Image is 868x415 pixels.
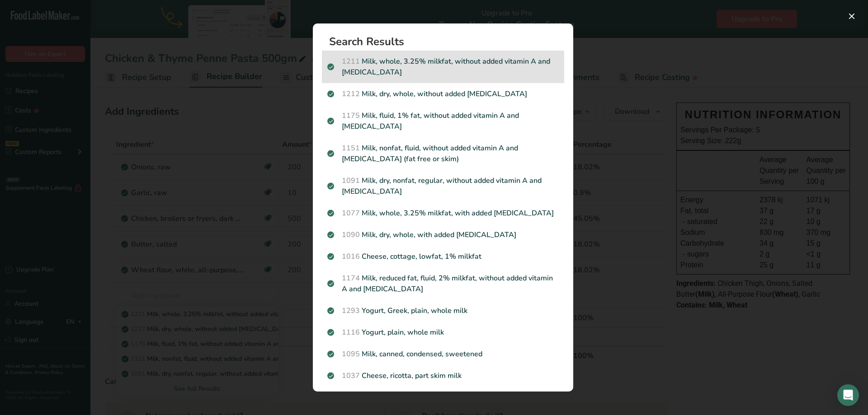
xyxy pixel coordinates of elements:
[342,56,360,66] span: 1211
[342,111,360,121] span: 1175
[327,349,559,359] p: Milk, canned, condensed, sweetened
[342,252,360,261] span: 1016
[342,230,360,240] span: 1090
[327,89,559,99] p: Milk, dry, whole, without added [MEDICAL_DATA]
[342,208,360,218] span: 1077
[837,384,859,406] div: Open Intercom Messenger
[342,349,360,359] span: 1095
[329,36,564,47] h1: Search Results
[342,306,360,316] span: 1293
[327,56,559,78] p: Milk, whole, 3.25% milkfat, without added vitamin A and [MEDICAL_DATA]
[327,143,559,164] p: Milk, nonfat, fluid, without added vitamin A and [MEDICAL_DATA] (fat free or skim)
[342,143,360,153] span: 1151
[327,327,559,338] p: Yogurt, plain, whole milk
[327,229,559,240] p: Milk, dry, whole, with added [MEDICAL_DATA]
[327,370,559,381] p: Cheese, ricotta, part skim milk
[327,175,559,197] p: Milk, dry, nonfat, regular, without added vitamin A and [MEDICAL_DATA]
[342,176,360,186] span: 1091
[342,273,360,283] span: 1174
[327,273,559,294] p: Milk, reduced fat, fluid, 2% milkfat, without added vitamin A and [MEDICAL_DATA]
[342,371,360,381] span: 1037
[342,89,360,99] span: 1212
[327,110,559,132] p: Milk, fluid, 1% fat, without added vitamin A and [MEDICAL_DATA]
[342,327,360,337] span: 1116
[327,208,559,219] p: Milk, whole, 3.25% milkfat, with added [MEDICAL_DATA]
[327,251,559,262] p: Cheese, cottage, lowfat, 1% milkfat
[327,305,559,316] p: Yogurt, Greek, plain, whole milk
